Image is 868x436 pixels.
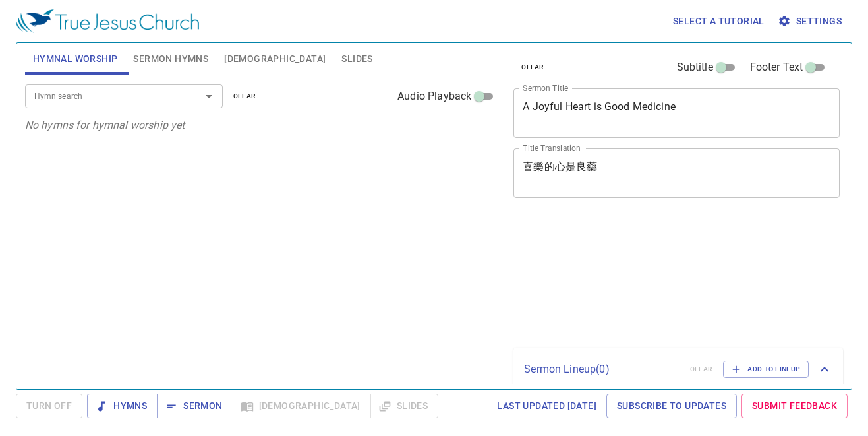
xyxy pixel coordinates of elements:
span: Sermon [167,398,222,414]
span: clear [233,90,256,102]
p: Sermon Lineup ( 0 ) [524,361,680,377]
textarea: 喜樂的心是良藥 [523,160,830,185]
button: Select a tutorial [668,9,770,34]
iframe: from-child [508,212,776,342]
span: Subscribe to Updates [617,398,726,414]
button: Open [200,87,218,106]
button: Settings [775,9,847,34]
button: Add to Lineup [723,361,809,378]
div: Sermon Lineup(0)clearAdd to Lineup [513,348,843,391]
span: Audio Playback [397,88,471,104]
img: True Jesus Church [16,9,199,33]
span: Add to Lineup [732,363,800,375]
i: No hymns for hymnal worship yet [25,119,185,131]
button: clear [513,59,552,75]
span: Hymnal Worship [33,51,118,67]
span: Submit Feedback [752,398,837,414]
span: Select a tutorial [673,13,765,30]
span: clear [521,61,544,73]
span: Last updated [DATE] [497,398,596,414]
a: Last updated [DATE] [492,394,602,418]
button: Sermon [157,394,233,418]
span: Settings [780,13,842,30]
span: Footer Text [750,59,803,75]
span: Hymns [98,398,147,414]
button: clear [225,88,264,104]
span: Subtitle [677,59,713,75]
span: [DEMOGRAPHIC_DATA] [224,51,326,67]
span: Slides [341,51,372,67]
button: Hymns [87,394,158,418]
a: Subscribe to Updates [606,394,737,418]
a: Submit Feedback [741,394,848,418]
span: Sermon Hymns [133,51,208,67]
textarea: A Joyful Heart is Good Medicine [523,100,830,125]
